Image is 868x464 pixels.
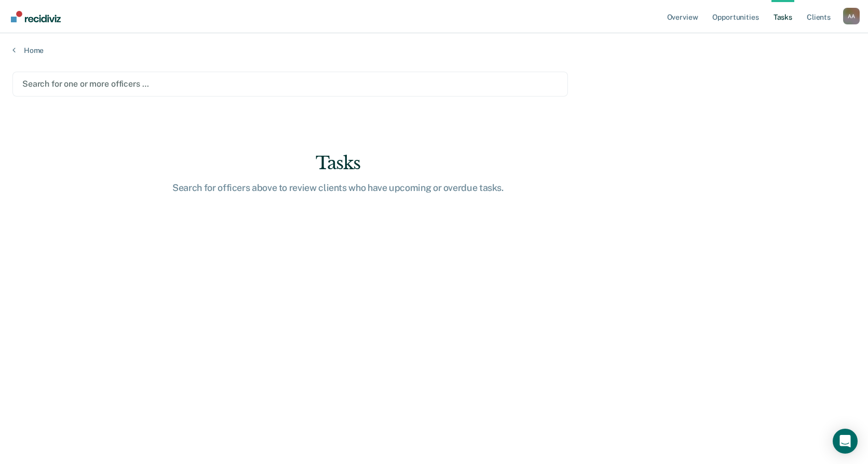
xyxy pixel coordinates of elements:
button: Profile dropdown button [843,8,860,24]
div: Search for officers above to review clients who have upcoming or overdue tasks. [172,182,504,194]
img: Recidiviz [11,11,61,22]
a: Home [12,46,856,55]
div: Open Intercom Messenger [833,429,858,454]
div: Tasks [172,153,504,174]
div: A A [843,8,860,24]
